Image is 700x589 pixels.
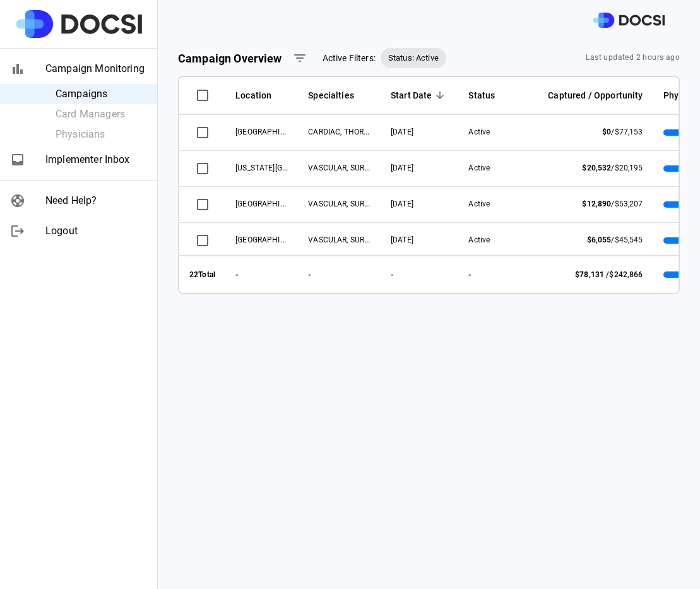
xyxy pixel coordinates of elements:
span: VASCULAR, SURGICAL ONCOLOGY [308,162,427,172]
strong: 22 Total [189,270,215,279]
span: Captured / Opportunity [531,88,643,103]
span: UCI Medical Center [235,198,310,208]
span: Implementer Inbox [45,152,147,167]
span: Need Help? [45,193,147,208]
span: Start Date [391,88,449,103]
span: Active Filters: [323,52,376,65]
span: CARDIAC, THORACIC [308,126,381,136]
span: $77,153 [615,128,643,136]
span: VASCULAR, SURGICAL ONCOLOGY [308,198,427,208]
span: $20,532 [582,164,611,172]
span: / [575,270,643,279]
span: 09/08/2025 [391,235,413,244]
span: Active [468,199,490,208]
span: $45,545 [615,235,643,244]
th: - [225,255,298,293]
span: Location [235,88,271,103]
span: Campaigns [56,86,147,102]
th: - [298,255,381,293]
span: $20,195 [615,164,643,172]
span: $6,055 [587,235,612,244]
span: Status [468,88,511,103]
th: - [381,255,459,293]
span: UCI Medical Center - Outpatient [235,234,353,244]
span: / [602,128,643,136]
strong: Campaign Overview [178,52,282,65]
span: $12,890 [582,199,611,208]
span: Specialties [308,88,354,103]
span: UCI Medical Center [235,126,310,136]
img: DOCSI Logo [593,13,665,28]
span: Active [468,235,490,244]
span: Specialties [308,88,371,103]
span: Active [468,164,490,172]
span: Active [468,128,490,136]
span: Captured / Opportunity [548,88,643,103]
span: / [587,235,643,244]
span: Last updated 2 hours ago [586,52,680,64]
span: / [582,164,643,172]
img: Site Logo [16,10,142,38]
span: $242,866 [609,270,643,279]
span: VASCULAR, SURGICAL ONCOLOGY [308,234,427,244]
span: Status [468,88,495,103]
span: Status: Active [381,52,446,64]
span: $78,131 [575,270,604,279]
span: / [582,199,643,208]
span: 09/26/2025 [391,128,413,136]
span: California Irvine Advanced Care Center [235,162,349,172]
span: 09/08/2025 [391,164,413,172]
span: $53,207 [615,199,643,208]
span: Location [235,88,288,103]
span: 09/08/2025 [391,199,413,208]
span: $0 [602,128,611,136]
th: - [458,255,521,293]
span: Start Date [391,88,432,103]
span: Campaign Monitoring [45,61,147,76]
span: Logout [45,223,147,239]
